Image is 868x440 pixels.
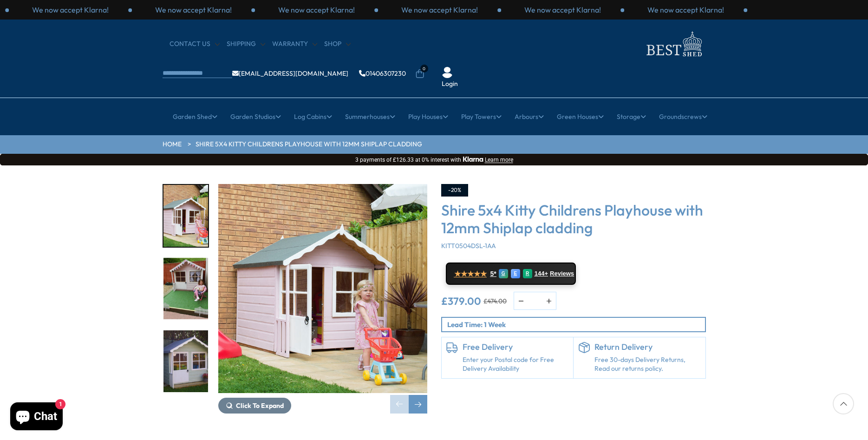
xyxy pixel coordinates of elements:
[408,105,448,128] a: Play Houses
[594,355,701,374] p: Free 30-days Delivery Returns, Read our returns policy.
[441,296,481,306] ins: £379.00
[557,105,604,128] a: Green Houses
[9,5,132,15] div: 1 / 3
[524,5,601,15] p: We now accept Klarna!
[255,5,378,15] div: 3 / 3
[441,184,468,197] div: -20%
[7,402,65,433] inbox-online-store-chat: Shopify online store chat
[345,105,395,128] a: Summerhouses
[230,105,281,128] a: Garden Studios
[401,5,478,15] p: We now accept Klarna!
[218,184,427,414] div: 1 / 10
[155,5,232,15] p: We now accept Klarna!
[447,320,705,329] p: Lead Time: 1 Week
[163,185,208,247] img: KittyPlayhouse5x4_a84b520d-e44c-428c-acea-080a84ca94d3_200x200.jpg
[218,398,291,414] button: Click To Expand
[409,395,427,414] div: Next slide
[163,184,209,248] div: 1 / 10
[442,67,453,78] img: User Icon
[446,263,576,285] a: ★★★★★ 5* G E R 144+ Reviews
[523,269,532,278] div: R
[278,5,355,15] p: We now accept Klarna!
[441,201,706,237] h3: Shire 5x4 Kitty Childrens Playhouse with 12mm Shiplap cladding
[463,355,569,374] a: Enter your Postal code for Free Delivery Availability
[461,105,502,128] a: Play Towers
[641,29,706,59] img: logo
[378,5,501,15] div: 1 / 3
[218,184,427,393] img: Shire 5x4 Kitty Childrens Playhouse with 12mm Shiplap cladding - Best Shed
[324,39,351,49] a: Shop
[132,5,255,15] div: 2 / 3
[499,269,508,278] div: G
[550,270,574,277] span: Reviews
[170,39,220,49] a: CONTACT US
[624,5,747,15] div: 3 / 3
[515,105,544,128] a: Arbours
[163,140,182,149] a: HOME
[617,105,646,128] a: Storage
[415,69,424,79] a: 0
[232,70,348,77] a: [EMAIL_ADDRESS][DOMAIN_NAME]
[163,329,209,393] div: 3 / 10
[359,70,406,77] a: 01406307230
[647,5,724,15] p: We now accept Klarna!
[163,330,208,392] img: KittyPlayhouse1_00994d9d-f686-45f6-be5b-aa308ff224a4_200x200.jpg
[227,39,265,49] a: Shipping
[272,39,317,49] a: Warranty
[32,5,109,15] p: We now accept Klarna!
[501,5,624,15] div: 2 / 3
[659,105,707,128] a: Groundscrews
[594,342,701,352] h6: Return Delivery
[454,269,487,278] span: ★★★★★
[442,79,458,89] a: Login
[163,258,208,320] img: KittyPlayhouse_2_fbbc0a3e-2555-492b-8b3c-8d30b2eb06eb_200x200.jpg
[483,298,507,304] del: £474.00
[390,395,409,414] div: Previous slide
[163,257,209,321] div: 2 / 10
[441,242,496,250] span: KITT0504DSL-1AA
[420,65,428,72] span: 0
[294,105,332,128] a: Log Cabins
[535,270,548,277] span: 144+
[511,269,520,278] div: E
[196,140,422,149] a: Shire 5x4 Kitty Childrens Playhouse with 12mm Shiplap cladding
[463,342,569,352] h6: Free Delivery
[236,401,284,410] span: Click To Expand
[173,105,217,128] a: Garden Shed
